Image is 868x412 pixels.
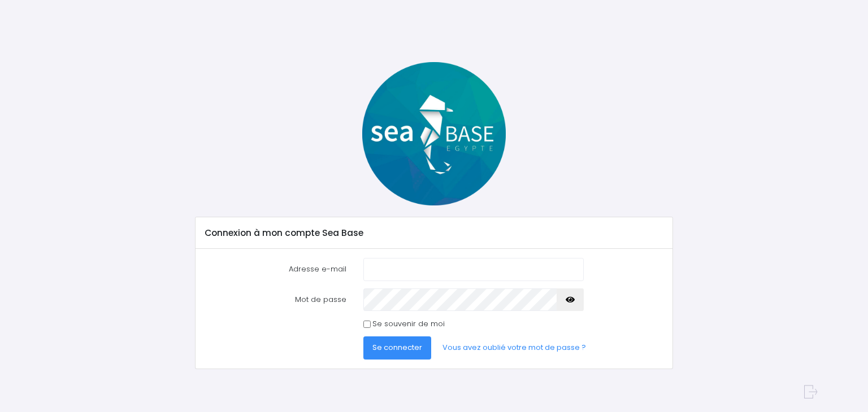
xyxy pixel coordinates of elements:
[197,288,355,311] label: Mot de passe
[372,342,422,353] span: Se connecter
[197,258,355,280] label: Adresse e-mail
[372,318,445,330] label: Se souvenir de moi
[196,217,672,249] div: Connexion à mon compte Sea Base
[433,336,595,359] a: Vous avez oublié votre mot de passe ?
[363,336,431,359] button: Se connecter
